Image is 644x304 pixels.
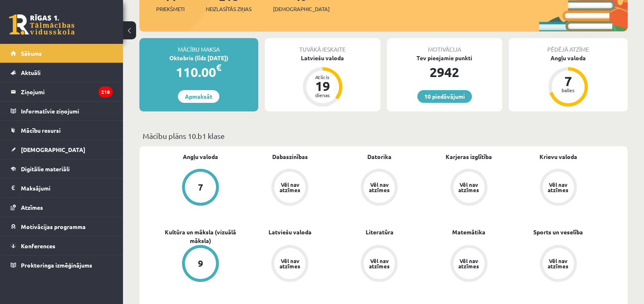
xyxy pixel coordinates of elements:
a: Mācību resursi [11,121,113,140]
a: Ziņojumi218 [11,82,113,101]
a: Vēl nav atzīmes [245,169,335,207]
span: [DEMOGRAPHIC_DATA] [21,146,85,153]
div: 2942 [387,62,503,82]
a: Proktoringa izmēģinājums [11,256,113,275]
a: Vēl nav atzīmes [424,169,514,207]
span: € [216,61,221,73]
i: 218 [98,86,113,98]
legend: Maksājumi [21,179,113,197]
div: Vēl nav atzīmes [457,182,480,193]
a: Vēl nav atzīmes [335,245,424,284]
a: 9 [156,245,245,284]
a: Karjeras izglītība [446,152,492,161]
div: 7 [198,183,203,192]
div: Mācību maksa [139,38,258,54]
p: Mācību plāns 10.b1 klase [143,130,624,141]
a: Apmaksāt [178,90,219,103]
a: 7 [156,169,245,207]
a: Informatīvie ziņojumi [11,102,113,120]
a: Angļu valoda [183,152,218,161]
a: Vēl nav atzīmes [335,169,424,207]
a: Konferences [11,236,113,255]
span: Digitālie materiāli [21,165,70,172]
div: Vēl nav atzīmes [278,258,301,269]
span: Sākums [21,50,42,57]
a: Dabaszinības [272,152,308,161]
legend: Informatīvie ziņojumi [21,102,113,120]
a: Vēl nav atzīmes [514,169,603,207]
a: Datorika [367,152,391,161]
a: Kultūra un māksla (vizuālā māksla) [156,228,245,245]
div: Vēl nav atzīmes [547,182,570,193]
a: Maksājumi [11,179,113,197]
span: Motivācijas programma [21,223,86,230]
div: Vēl nav atzīmes [368,182,391,193]
a: Latviešu valoda [269,228,312,236]
div: 19 [310,79,335,93]
legend: Ziņojumi [21,82,113,101]
a: Sports un veselība [533,228,583,236]
a: 10 piedāvājumi [417,90,472,103]
span: Aktuāli [21,69,41,76]
div: Oktobris (līdz [DATE]) [139,54,258,62]
span: [DEMOGRAPHIC_DATA] [273,5,330,13]
div: Motivācija [387,38,503,54]
div: Pēdējā atzīme [509,38,628,54]
span: Mācību resursi [21,127,61,134]
div: Vēl nav atzīmes [278,182,301,193]
a: Angļu valoda 7 balles [509,54,628,108]
a: Vēl nav atzīmes [424,245,514,284]
a: Krievu valoda [539,152,577,161]
span: Neizlasītās ziņas [206,5,252,13]
a: Sākums [11,44,113,63]
a: Matemātika [452,228,485,236]
div: Tev pieejamie punkti [387,54,503,62]
div: Angļu valoda [509,54,628,62]
div: Tuvākā ieskaite [265,38,380,54]
span: Atzīmes [21,204,43,211]
div: Vēl nav atzīmes [457,258,480,269]
a: Vēl nav atzīmes [514,245,603,284]
a: Atzīmes [11,198,113,217]
span: Priekšmeti [156,5,184,13]
div: 110.00 [139,62,258,82]
div: dienas [310,93,335,98]
a: Digitālie materiāli [11,159,113,178]
div: 9 [198,259,203,268]
a: Aktuāli [11,63,113,82]
span: Proktoringa izmēģinājums [21,261,92,269]
div: Vēl nav atzīmes [368,258,391,269]
a: Latviešu valoda Atlicis 19 dienas [265,54,380,108]
span: Konferences [21,242,55,250]
a: Literatūra [365,228,393,236]
div: Latviešu valoda [265,54,380,62]
a: Vēl nav atzīmes [245,245,335,284]
a: [DEMOGRAPHIC_DATA] [11,140,113,159]
div: Vēl nav atzīmes [547,258,570,269]
div: balles [556,88,580,93]
div: Atlicis [310,75,335,79]
a: Rīgas 1. Tālmācības vidusskola [9,14,75,35]
a: Motivācijas programma [11,217,113,236]
div: 7 [556,75,580,88]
